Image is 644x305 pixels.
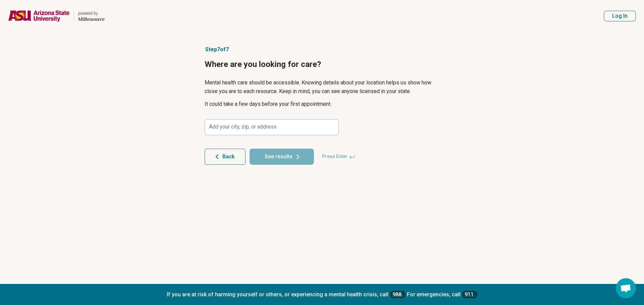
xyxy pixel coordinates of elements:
[78,10,105,16] div: powered by
[250,149,314,165] button: See results
[462,291,478,298] a: 911.
[8,8,105,24] a: Arizona State Universitypowered by
[318,149,360,165] span: Press Enter
[7,291,637,298] p: If you are at risk of harming yourself or others, or experiencing a mental health crisis, call Fo...
[616,278,636,298] div: Open chat
[205,100,439,108] p: It could take a few days before your first appointment.
[8,8,70,24] img: Arizona State University
[222,154,234,159] span: Back
[205,59,439,70] h1: Where are you looking for care?
[205,46,439,54] p: Step 7 of 7
[390,291,406,298] a: 988.
[604,11,636,21] button: Log In
[205,78,439,96] p: Mental health care should be accessible. Knowing details about your location helps us show how cl...
[205,149,246,165] button: Back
